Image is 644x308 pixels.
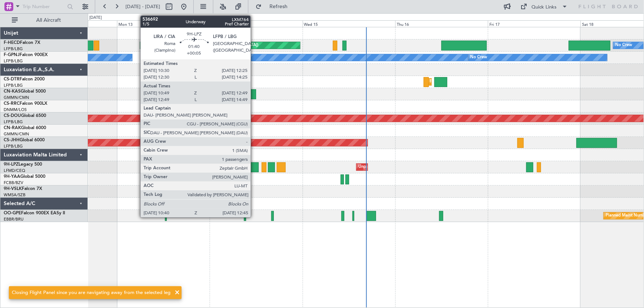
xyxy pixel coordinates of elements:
[263,4,294,9] span: Refresh
[4,138,45,142] a: CS-JHHGlobal 6000
[8,14,80,26] button: All Aircraft
[252,1,296,13] button: Refresh
[4,187,22,191] span: 9H-VSLK
[4,89,21,94] span: CN-KAS
[4,114,46,118] a: CS-DOUGlobal 6500
[4,107,27,113] a: DNMM/LOS
[4,162,42,167] a: 9H-LPZLegacy 500
[358,162,480,173] div: Unplanned Maint [GEOGRAPHIC_DATA] ([GEOGRAPHIC_DATA])
[4,187,42,191] a: 9H-VSLKFalcon 7X
[4,95,29,100] a: GMMN/CMN
[4,174,45,179] a: 9H-YAAGlobal 5000
[4,174,20,179] span: 9H-YAA
[4,101,20,106] span: CS-RRC
[210,20,302,27] div: Tue 14
[4,46,23,52] a: LFPB/LBG
[303,20,395,27] div: Wed 15
[4,114,21,118] span: CS-DOU
[4,192,25,198] a: WMSA/SZB
[89,15,102,21] div: [DATE]
[4,58,23,64] a: LFPB/LBG
[4,53,20,57] span: F-GPNJ
[4,77,45,82] a: CS-DTRFalcon 2000
[517,1,572,13] button: Quick Links
[23,1,65,12] input: Trip Number
[4,53,48,57] a: F-GPNJFalcon 900EX
[4,138,20,142] span: CS-JHH
[4,131,29,137] a: GMMN/CMN
[4,89,46,94] a: CN-KASGlobal 5000
[4,126,21,130] span: CN-RAK
[19,18,78,23] span: All Aircraft
[471,52,488,63] div: No Crew
[117,20,210,27] div: Mon 13
[4,168,25,173] a: LFMD/CEQ
[532,4,557,11] div: Quick Links
[4,119,23,125] a: LFPB/LBG
[211,52,228,63] div: No Crew
[4,211,21,215] span: OO-GPE
[4,77,20,82] span: CS-DTR
[4,143,23,149] a: LFPB/LBG
[4,126,46,130] a: CN-RAKGlobal 6000
[4,162,18,167] span: 9H-LPZ
[4,217,24,222] a: EBBR/BRU
[4,41,20,45] span: F-HECD
[4,101,47,106] a: CS-RRCFalcon 900LX
[4,83,23,88] a: LFPB/LBG
[4,180,23,186] a: FCBB/BZV
[4,41,40,45] a: F-HECDFalcon 7X
[125,3,160,10] span: [DATE] - [DATE]
[488,20,581,27] div: Fri 17
[142,40,258,51] div: Planned Maint [GEOGRAPHIC_DATA] ([GEOGRAPHIC_DATA])
[430,76,468,87] div: Planned Maint Sofia
[12,289,171,297] div: Closing Flight Panel since you are navigating away from the selected leg
[395,20,488,27] div: Thu 16
[4,211,65,215] a: OO-GPEFalcon 900EX EASy II
[615,40,632,51] div: No Crew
